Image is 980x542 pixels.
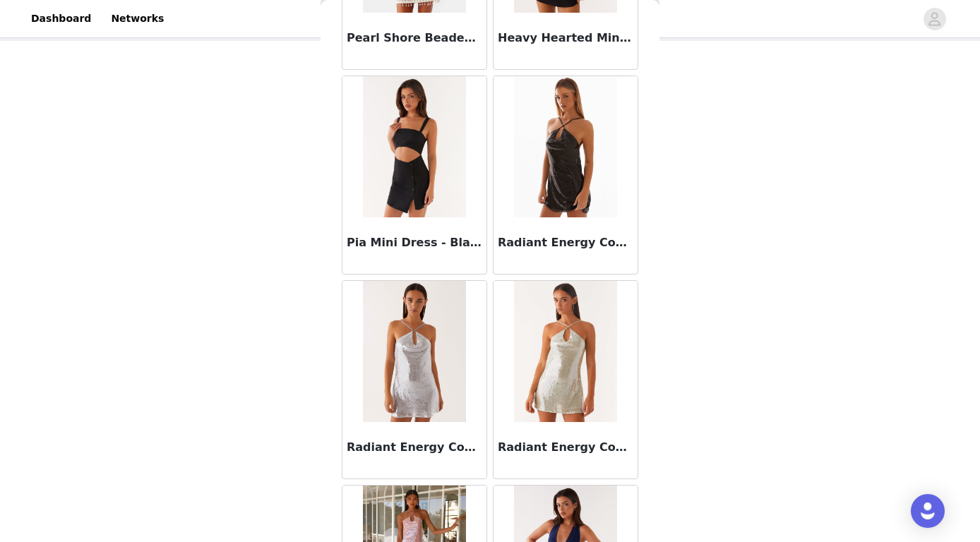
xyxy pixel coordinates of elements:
div: avatar [928,8,941,30]
h3: Pia Mini Dress - Black [347,234,482,251]
a: Dashboard [23,3,100,35]
img: Radiant Energy Cowl Back Mini Dress - Mint [514,281,616,422]
div: Open Intercom Messenger [911,494,945,528]
h3: Heavy Hearted Mini Dress - Black [498,30,633,47]
img: Radiant Energy Cowl Back Mini Dress - Black [514,76,616,217]
img: Pia Mini Dress - Black [363,76,465,217]
h3: Radiant Energy Cowl Back Mini Dress - Black [498,234,633,251]
h3: Radiant Energy Cowl Back Mini Dress - Blue [347,439,482,456]
img: Radiant Energy Cowl Back Mini Dress - Blue [363,281,465,422]
h3: Pearl Shore Beaded Crochet Mini Dress - Ivory [347,30,482,47]
h3: Radiant Energy Cowl Back Mini Dress - Mint [498,439,633,456]
a: Networks [102,3,172,35]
